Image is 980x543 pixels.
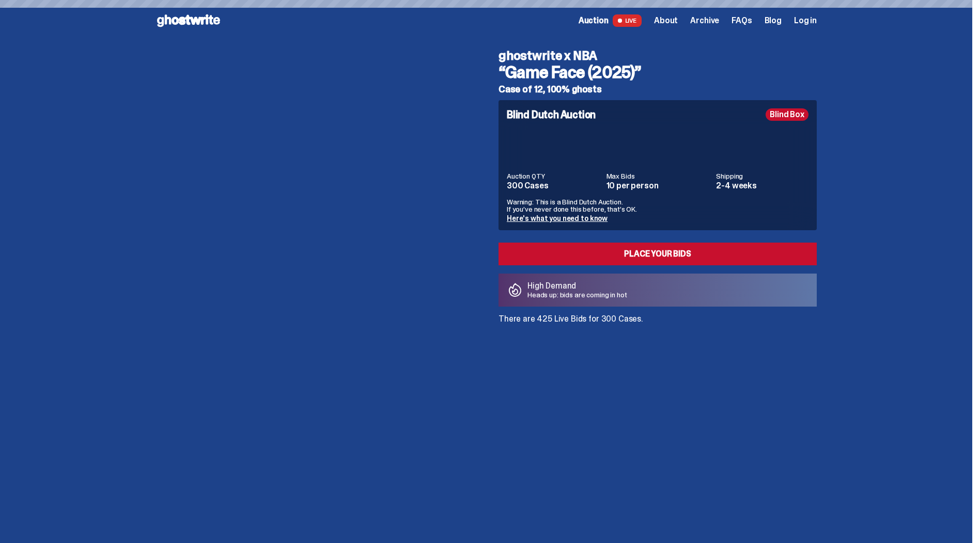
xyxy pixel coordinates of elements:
[499,64,817,81] h3: “Game Face (2025)”
[507,109,596,120] h4: Blind Dutch Auction
[527,282,627,290] p: High Demand
[732,17,752,25] a: FAQs
[579,14,642,27] a: Auction LIVE
[507,214,608,223] a: Here's what you need to know
[579,17,609,25] span: Auction
[654,17,678,25] a: About
[499,85,817,94] h5: Case of 12, 100% ghosts
[613,14,642,27] span: LIVE
[606,172,710,180] dt: Max Bids
[499,243,817,265] a: Place your Bids
[794,17,817,25] a: Log in
[527,291,627,298] p: Heads up: bids are coming in hot
[507,172,600,180] dt: Auction QTY
[765,17,782,25] a: Blog
[766,108,808,121] div: Blind Box
[606,182,710,190] dd: 10 per person
[507,198,808,213] p: Warning: This is a Blind Dutch Auction. If you’ve never done this before, that’s OK.
[507,182,600,190] dd: 300 Cases
[499,315,817,323] p: There are 425 Live Bids for 300 Cases.
[716,172,808,180] dt: Shipping
[499,50,817,62] h4: ghostwrite x NBA
[690,17,719,25] a: Archive
[716,182,808,190] dd: 2-4 weeks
